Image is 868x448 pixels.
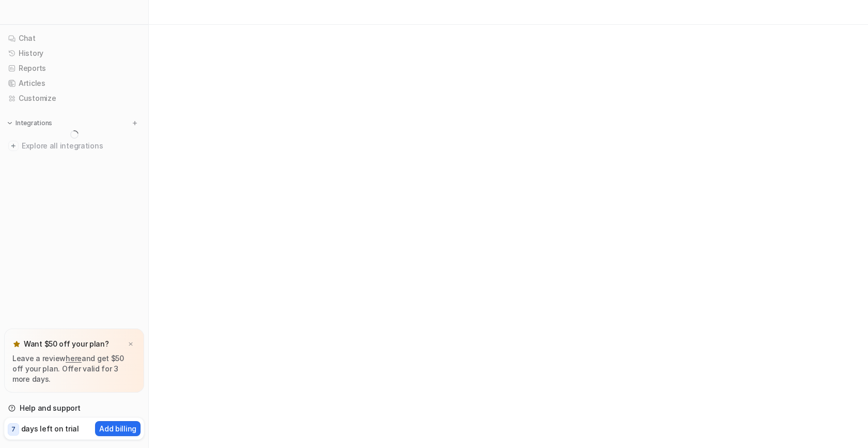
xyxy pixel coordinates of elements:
[66,354,82,363] a: here
[12,340,21,348] img: star
[4,31,144,46] a: Chat
[4,118,55,128] button: Integrations
[24,339,109,349] p: Want $50 off your plan?
[4,76,144,91] a: Articles
[4,91,144,106] a: Customize
[4,401,144,415] a: Help and support
[4,46,144,61] a: History
[12,353,136,384] p: Leave a review and get $50 off your plan. Offer valid for 3 more days.
[99,423,136,434] p: Add billing
[4,61,144,76] a: Reports
[21,423,79,434] p: days left on trial
[11,425,16,434] p: 7
[131,120,138,127] img: menu_add.svg
[16,119,52,127] p: Integrations
[22,138,140,154] span: Explore all integrations
[8,141,19,151] img: explore all integrations
[95,421,141,436] button: Add billing
[4,139,144,153] a: Explore all integrations
[128,341,134,348] img: x
[6,120,13,127] img: expand menu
